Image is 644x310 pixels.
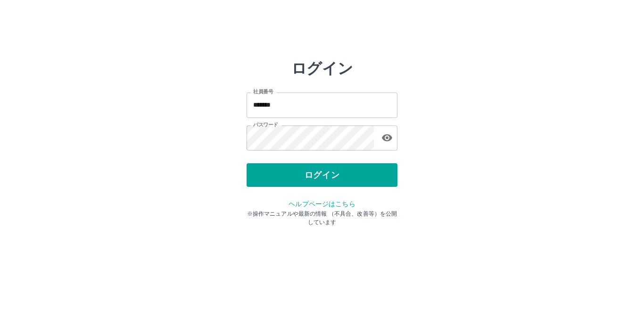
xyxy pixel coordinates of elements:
[253,121,278,128] label: パスワード
[247,209,397,226] p: ※操作マニュアルや最新の情報 （不具合、改善等）を公開しています
[291,59,353,77] h2: ログイン
[253,88,273,95] label: 社員番号
[289,200,355,208] a: ヘルプページはこちら
[247,163,397,187] button: ログイン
